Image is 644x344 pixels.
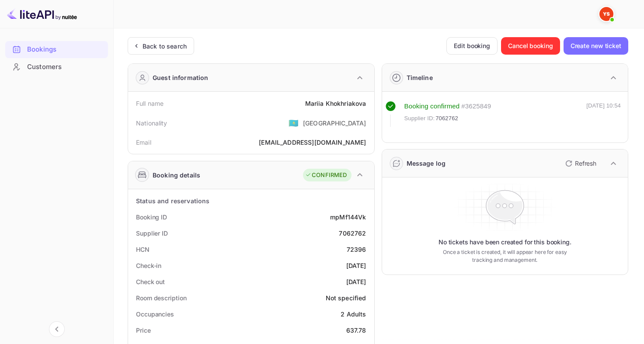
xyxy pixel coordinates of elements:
[5,59,108,76] div: Customers
[330,212,366,222] div: mpMf144Vk
[5,41,108,58] div: Bookings
[446,37,498,55] button: Edit booking
[136,293,186,302] div: Room description
[326,293,366,302] div: Not specified
[5,59,108,75] a: Customers
[575,159,596,168] p: Refresh
[339,229,366,238] div: 7062762
[341,309,366,319] div: 2 Adults
[136,326,151,335] div: Price
[407,159,446,168] div: Message log
[435,114,458,123] span: 7062762
[27,45,104,55] div: Bookings
[461,101,491,111] div: # 3625849
[305,99,366,108] div: Mariia Khokhriakova
[439,238,571,247] p: No tickets have been created for this booking.
[407,73,433,82] div: Timeline
[153,73,209,82] div: Guest information
[346,261,366,270] div: [DATE]
[305,171,347,180] div: CONFIRMED
[136,196,209,205] div: Status and reservations
[7,7,77,21] img: LiteAPI logo
[289,115,299,131] span: United States
[599,7,613,21] img: Yandex Support
[136,118,167,128] div: Nationality
[153,170,200,180] div: Booking details
[404,101,460,111] div: Booking confirmed
[560,156,600,170] button: Refresh
[346,326,366,335] div: 637.78
[586,101,621,127] div: [DATE] 10:54
[136,138,151,147] div: Email
[564,37,628,55] button: Create new ticket
[136,261,161,270] div: Check-in
[347,245,366,254] div: 72396
[27,62,104,72] div: Customers
[259,138,366,147] div: [EMAIL_ADDRESS][DOMAIN_NAME]
[136,309,174,319] div: Occupancies
[404,114,435,123] span: Supplier ID:
[136,212,167,222] div: Booking ID
[346,277,366,286] div: [DATE]
[136,99,164,108] div: Full name
[136,245,150,254] div: HCN
[143,42,187,51] div: Back to search
[501,37,560,55] button: Cancel booking
[5,41,108,57] a: Bookings
[49,321,65,337] button: Collapse navigation
[439,248,571,264] p: Once a ticket is created, it will appear here for easy tracking and management.
[136,277,165,286] div: Check out
[136,229,168,238] div: Supplier ID
[303,118,366,128] div: [GEOGRAPHIC_DATA]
